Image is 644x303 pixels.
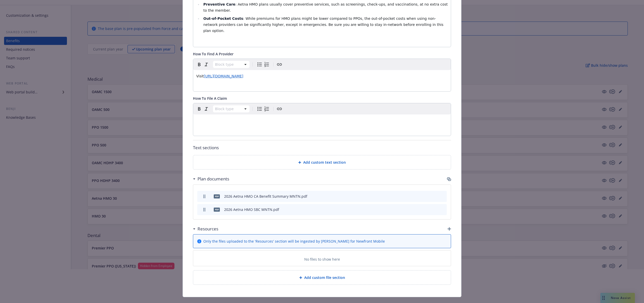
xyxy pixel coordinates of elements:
[196,61,203,68] button: Bold
[441,207,445,212] button: archive file
[224,207,279,212] div: 2026 Aetna HMO SBC MNTN.pdf
[198,226,218,232] h3: Resources
[196,105,203,112] button: Bold
[304,257,340,262] p: No files to show here
[213,61,249,68] button: Block type
[203,2,449,12] span: : Aetna HMO plans usually cover preventive services, such as screenings, check-ups, and vaccinati...
[256,61,263,68] button: Bulleted list
[203,2,235,6] strong: Preventive Care
[193,144,451,151] p: Text sections
[256,61,270,68] div: toggle group
[193,226,218,232] div: Resources
[224,194,307,199] div: 2026 Aetna HMO CA Benefit Summary MNTN.pdf
[193,155,451,170] div: Add custom text section
[432,194,437,199] button: preview file
[276,61,283,68] button: Create link
[193,52,234,56] span: How To Find A Provider
[203,16,243,21] strong: Out-of-Pocket Costs
[193,96,227,101] span: How To File A Claim
[424,207,428,212] button: download file
[203,16,444,33] span: : While premiums for HMO plans might be lower compared to PPOs, the out-of-pocket costs when usin...
[441,194,445,199] button: archive file
[263,61,270,68] button: Numbered list
[203,105,210,112] button: Italic
[203,61,210,68] button: Italic
[256,105,270,112] div: toggle group
[432,207,437,212] button: preview file
[198,176,229,182] h3: Plan documents
[303,160,346,165] span: Add custom text section
[256,105,263,112] button: Bulleted list
[276,105,283,112] button: Create link
[193,70,451,82] div: editable markdown
[263,105,270,112] button: Numbered list
[214,208,220,211] span: pdf
[193,176,229,182] div: Plan documents
[424,194,428,199] button: download file
[213,105,249,112] button: Block type
[203,239,385,244] span: Only the files uploaded to the 'Resources' section will be ingested by [PERSON_NAME] for Newfront...
[204,74,243,78] a: [URL][DOMAIN_NAME]
[196,74,204,78] span: Visit
[193,114,451,127] div: editable markdown
[214,194,220,198] span: pdf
